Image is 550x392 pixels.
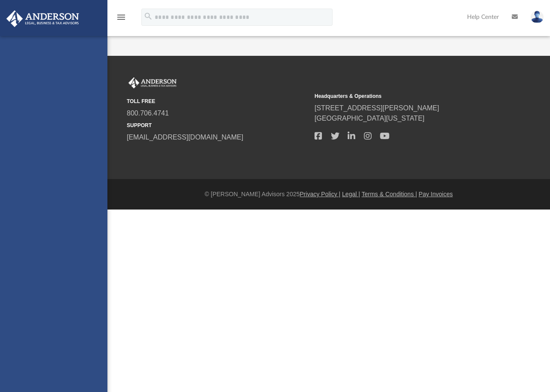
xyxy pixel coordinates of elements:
[315,115,425,122] a: [GEOGRAPHIC_DATA][US_STATE]
[419,191,452,198] a: Pay Invoices
[116,16,126,22] a: menu
[127,122,309,129] small: SUPPORT
[144,12,153,21] i: search
[127,134,243,141] a: [EMAIL_ADDRESS][DOMAIN_NAME]
[116,12,126,22] i: menu
[4,10,82,27] img: Anderson Advisors Platinum Portal
[362,191,417,198] a: Terms & Conditions |
[127,97,309,105] small: TOLL FREE
[315,104,439,112] a: [STREET_ADDRESS][PERSON_NAME]
[107,190,550,199] div: © [PERSON_NAME] Advisors 2025
[531,11,544,23] img: User Pic
[300,191,341,198] a: Privacy Policy |
[127,109,169,117] a: 800.706.4741
[315,92,496,100] small: Headquarters & Operations
[342,191,360,198] a: Legal |
[127,77,178,88] img: Anderson Advisors Platinum Portal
